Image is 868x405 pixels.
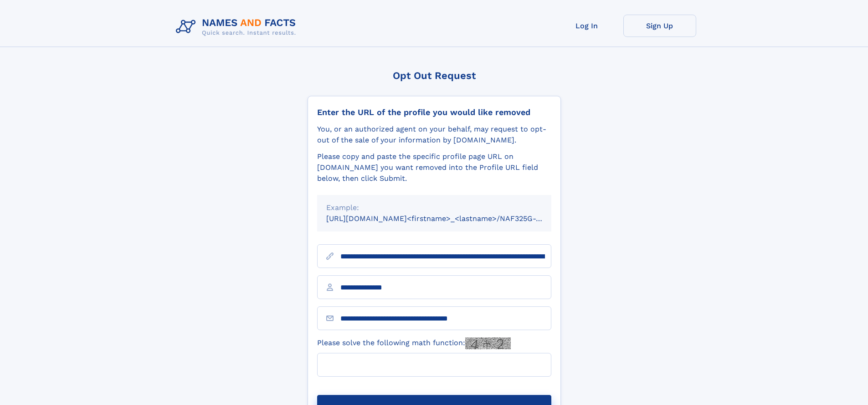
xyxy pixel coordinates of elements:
[172,15,303,39] img: Logo Names and Facts
[317,151,551,184] div: Please copy and paste the specific profile page URL on [DOMAIN_NAME] you want removed into the Pr...
[308,70,561,81] div: Opt Out Request
[326,202,542,213] div: Example:
[317,107,551,117] div: Enter the URL of the profile you would like removed
[317,124,551,146] div: You, or an authorized agent on your behalf, may request to opt-out of the sale of your informatio...
[326,214,569,223] small: [URL][DOMAIN_NAME]<firstname>_<lastname>/NAF325G-xxxxxxxx
[317,337,511,349] label: Please solve the following math function:
[623,15,696,37] a: Sign Up
[550,15,623,37] a: Log In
